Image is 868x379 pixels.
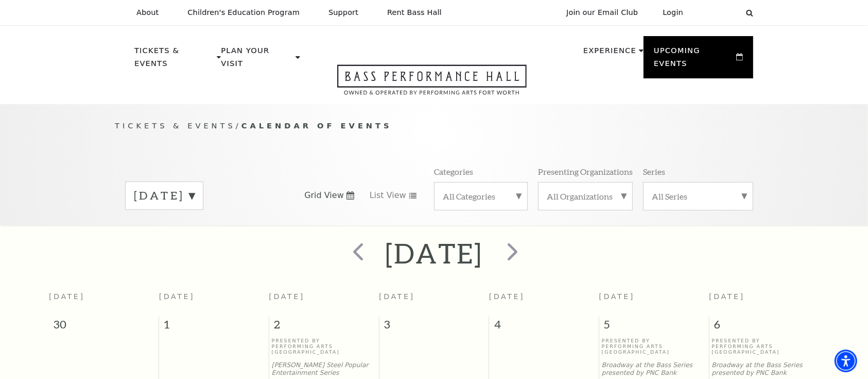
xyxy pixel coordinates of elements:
span: [DATE] [159,292,195,301]
span: [DATE] [379,292,415,301]
p: / [115,120,753,133]
p: Categories [434,166,473,177]
p: Series [643,166,665,177]
div: Accessibility Menu [835,350,857,372]
button: next [493,235,530,272]
p: Presented By Performing Arts [GEOGRAPHIC_DATA] [711,338,817,355]
span: 4 [489,317,599,337]
label: All Series [652,191,744,202]
select: Select: [700,8,736,18]
span: [DATE] [489,292,525,301]
p: Children's Education Program [187,8,300,17]
p: Upcoming Events [654,44,734,76]
span: 1 [159,317,269,337]
span: Tickets & Events [115,121,236,130]
p: Plan Your Visit [221,44,293,76]
span: 2 [269,317,379,337]
p: [PERSON_NAME] Steel Popular Entertainment Series [272,361,376,377]
p: Presenting Organizations [538,166,633,177]
p: Tickets & Events [134,44,214,76]
span: Calendar of Events [241,121,392,130]
button: prev [338,235,375,272]
label: All Categories [443,191,519,202]
p: Experience [583,44,636,63]
span: 6 [709,317,819,337]
p: Broadway at the Bass Series presented by PNC Bank [602,361,706,377]
span: [DATE] [269,292,305,301]
p: Support [328,8,358,17]
p: Presented By Performing Arts [GEOGRAPHIC_DATA] [272,338,376,355]
label: [DATE] [134,188,195,204]
p: About [136,8,159,17]
p: Presented By Performing Arts [GEOGRAPHIC_DATA] [602,338,706,355]
span: [DATE] [709,292,745,301]
p: Rent Bass Hall [387,8,442,17]
span: List View [370,190,406,201]
label: All Organizations [547,191,624,202]
span: 3 [379,317,489,337]
h2: [DATE] [385,237,482,270]
p: Broadway at the Bass Series presented by PNC Bank [711,361,817,377]
span: 5 [599,317,709,337]
span: [DATE] [49,292,85,301]
span: 30 [49,317,159,337]
span: Grid View [304,190,344,201]
a: Open this option [300,64,564,104]
span: [DATE] [599,292,635,301]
